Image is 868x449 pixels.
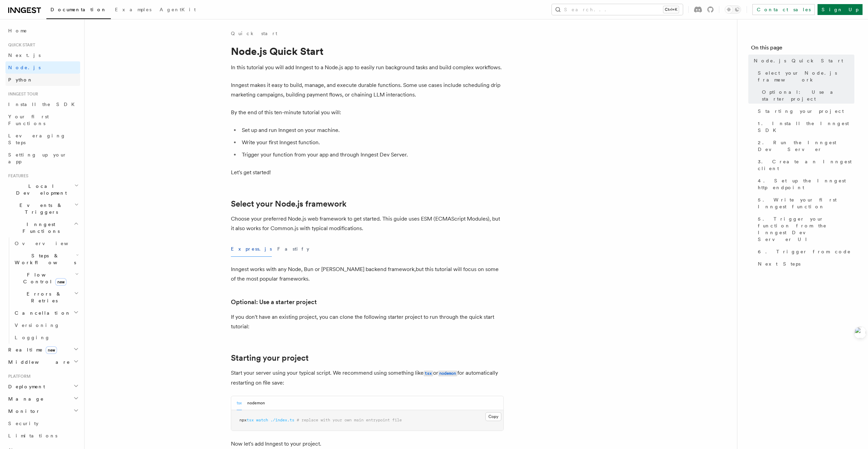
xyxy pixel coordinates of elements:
button: Middleware [5,356,80,368]
a: Optional: Use a starter project [231,297,317,307]
code: nodemon [438,371,457,376]
button: Realtimenew [5,344,80,356]
span: Documentation [50,7,107,12]
a: Home [5,25,80,37]
span: Cancellation [12,310,71,316]
span: Flow Control [12,271,75,285]
a: 2. Run the Inngest Dev Server [755,136,854,155]
a: Select your Node.js framework [231,199,347,209]
a: Setting up your app [5,149,80,168]
button: nodemon [247,396,265,410]
a: Starting your project [755,105,854,117]
button: Local Development [5,180,80,199]
span: Middleware [5,359,70,365]
span: Python [8,77,33,83]
span: Inngest Functions [5,221,74,235]
span: Select your Node.js framework [758,70,854,83]
button: Events & Triggers [5,199,80,218]
code: tsx [424,371,433,376]
span: Examples [115,7,151,12]
span: Deployment [5,383,45,390]
button: Express.js [231,241,272,257]
span: 6. Trigger from code [758,248,851,255]
span: new [55,278,67,286]
p: Let's get started! [231,168,504,177]
span: Node.js [8,65,41,70]
span: 2. Run the Inngest Dev Server [758,139,854,153]
p: Now let's add Inngest to your project. [231,439,504,449]
h1: Node.js Quick Start [231,45,504,57]
p: Start your server using your typical script. We recommend using something like or for automatical... [231,368,504,388]
span: Next Steps [758,260,800,267]
a: Next.js [5,49,80,61]
span: AgentKit [160,7,196,12]
button: Errors & Retries [12,288,80,307]
span: Errors & Retries [12,290,74,304]
p: By the end of this ten-minute tutorial you will: [231,108,504,117]
a: 1. Install the Inngest SDK [755,117,854,136]
span: 1. Install the Inngest SDK [758,120,854,134]
a: Overview [12,237,80,250]
a: 4. Set up the Inngest http endpoint [755,175,854,194]
a: Logging [12,331,80,344]
p: Choose your preferred Node.js web framework to get started. This guide uses ESM (ECMAScript Modul... [231,214,504,233]
span: Next.js [8,53,41,58]
a: Starting your project [231,353,309,363]
span: Setting up your app [8,152,67,164]
span: Versioning [15,323,60,328]
button: Inngest Functions [5,218,80,237]
span: Leveraging Steps [8,133,66,145]
a: 6. Trigger from code [755,245,854,258]
button: Deployment [5,380,80,393]
button: Flow Controlnew [12,269,80,288]
button: tsx [237,396,242,410]
span: Features [5,173,28,179]
span: Optional: Use a starter project [762,89,854,102]
a: 3. Create an Inngest client [755,155,854,175]
a: tsx [424,370,433,376]
span: Local Development [5,183,74,196]
a: Sign Up [818,4,863,15]
a: Leveraging Steps [5,130,80,149]
a: Next Steps [755,258,854,270]
span: Steps & Workflows [12,252,76,266]
span: 3. Create an Inngest client [758,158,854,172]
a: 5. Write your first Inngest function [755,194,854,213]
span: Realtime [5,346,57,353]
span: npx [239,418,247,422]
li: Trigger your function from your app and through Inngest Dev Server. [240,150,504,160]
a: Versioning [12,319,80,331]
span: Monitor [5,408,40,415]
p: If you don't have an existing project, you can clone the following starter project to run through... [231,312,504,331]
button: Toggle dark mode [725,5,741,14]
span: tsx [247,418,254,422]
li: Write your first Inngest function. [240,138,504,147]
span: Manage [5,395,44,402]
button: Monitor [5,405,80,417]
kbd: Ctrl+K [663,6,679,13]
div: Inngest Functions [5,237,80,344]
button: Fastify [277,241,309,257]
a: Quick start [231,30,277,37]
span: Events & Triggers [5,202,74,215]
span: 5. Trigger your function from the Inngest Dev Server UI [758,215,854,243]
button: Manage [5,393,80,405]
span: Security [8,421,39,426]
span: Inngest tour [5,91,38,97]
h4: On this page [751,44,854,55]
a: Node.js Quick Start [751,55,854,67]
span: Home [8,27,27,34]
a: Optional: Use a starter project [759,86,854,105]
li: Set up and run Inngest on your machine. [240,125,504,135]
span: Quick start [5,42,35,48]
span: Limitations [8,433,57,438]
button: Cancellation [12,307,80,319]
span: Logging [15,335,50,340]
p: In this tutorial you will add Inngest to a Node.js app to easily run background tasks and build c... [231,63,504,72]
span: Your first Functions [8,114,49,126]
a: Limitations [5,430,80,442]
span: Install the SDK [8,102,79,107]
a: 5. Trigger your function from the Inngest Dev Server UI [755,213,854,245]
a: Examples [111,2,156,18]
a: Security [5,417,80,430]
